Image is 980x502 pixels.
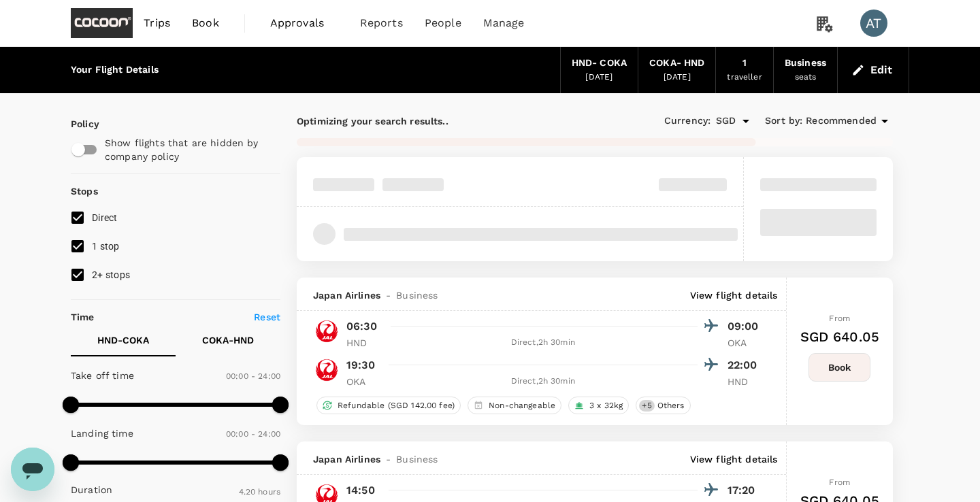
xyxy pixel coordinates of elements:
[728,357,762,373] p: 22:00
[664,114,710,129] span: Currency :
[11,448,54,491] iframe: Button to launch messaging window
[572,56,627,71] div: HND - COKA
[270,15,338,31] span: Approvals
[690,288,778,302] p: View flight details
[568,397,629,414] div: 3 x 32kg
[649,56,704,71] div: COKA - HND
[71,426,133,440] p: Landing time
[71,310,95,324] p: Time
[742,56,747,71] div: 1
[808,353,870,382] button: Book
[226,371,280,381] span: 00:00 - 24:00
[829,314,850,323] span: From
[728,482,762,499] p: 17:20
[71,8,133,38] img: Cocoon Capital
[389,375,698,388] div: Direct , 2h 30min
[332,400,460,412] span: Refundable (SGD 142.00 fee)
[636,397,690,414] div: +5Others
[468,397,561,414] div: Non-changeable
[71,63,159,78] div: Your Flight Details
[71,186,98,197] strong: Stops
[380,452,396,466] span: -
[239,487,281,497] span: 4.20 hours
[483,15,525,31] span: Manage
[346,482,375,499] p: 14:50
[71,483,112,497] p: Duration
[849,59,898,81] button: Edit
[380,288,396,302] span: -
[360,15,403,31] span: Reports
[346,375,380,388] p: OKA
[860,10,887,37] div: AT
[736,112,755,131] button: Open
[425,15,461,31] span: People
[346,336,380,350] p: HND
[71,117,83,131] p: Policy
[727,71,762,84] div: traveller
[144,15,170,31] span: Trips
[313,288,380,302] span: Japan Airlines
[795,71,817,84] div: seats
[313,452,380,466] span: Japan Airlines
[829,478,850,487] span: From
[346,318,377,335] p: 06:30
[105,136,271,163] p: Show flights that are hidden by company policy
[192,15,219,31] span: Book
[92,241,120,252] span: 1 stop
[71,369,134,382] p: Take off time
[297,114,595,128] p: Optimizing your search results..
[806,114,877,129] span: Recommended
[800,326,880,348] h6: SGD 640.05
[652,400,690,412] span: Others
[202,333,254,347] p: COKA - HND
[316,397,461,414] div: Refundable (SGD 142.00 fee)
[639,400,654,412] span: + 5
[765,114,802,129] span: Sort by :
[396,452,438,466] span: Business
[728,336,762,350] p: OKA
[92,269,130,280] span: 2+ stops
[226,429,280,439] span: 00:00 - 24:00
[664,71,691,84] div: [DATE]
[313,318,340,345] img: JL
[254,310,280,324] p: Reset
[389,336,698,350] div: Direct , 2h 30min
[728,375,762,388] p: HND
[584,400,628,412] span: 3 x 32kg
[92,212,118,223] span: Direct
[728,318,762,335] p: 09:00
[690,452,778,466] p: View flight details
[396,288,438,302] span: Business
[346,357,375,373] p: 19:30
[585,71,612,84] div: [DATE]
[483,400,561,412] span: Non-changeable
[313,356,340,384] img: JL
[785,56,826,71] div: Business
[97,333,149,347] p: HND - COKA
